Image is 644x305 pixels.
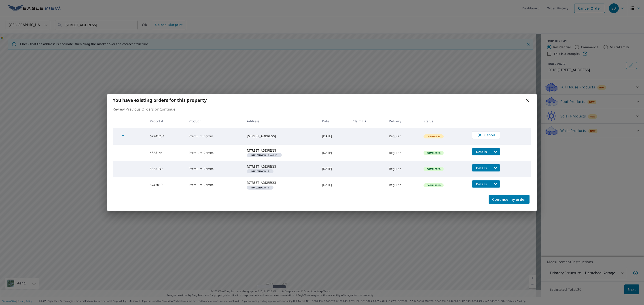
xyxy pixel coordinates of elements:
td: 67741234 [146,128,185,145]
td: [DATE] [318,145,349,161]
th: Date [318,115,349,128]
button: filesDropdownBtn-5747019 [491,180,500,188]
td: 5823144 [146,145,185,161]
div: [STREET_ADDRESS] [247,148,315,153]
button: Continue my order [489,195,530,204]
td: [DATE] [318,161,349,177]
button: detailsBtn-5747019 [472,180,491,188]
td: [DATE] [318,128,349,145]
span: In Process [424,135,443,138]
td: Regular [385,161,420,177]
span: Completed [424,184,443,187]
span: 1 [249,186,272,189]
div: [STREET_ADDRESS] [247,134,315,138]
span: Cancel [477,132,495,138]
td: Regular [385,145,420,161]
span: Completed [424,167,443,171]
em: Building ID [251,170,266,172]
th: Product [185,115,244,128]
b: You have existing orders for this property [113,97,207,103]
td: Premium Comm. [185,161,244,177]
div: [STREET_ADDRESS] [247,180,315,185]
em: Building ID [251,154,266,156]
td: Regular [385,128,420,145]
th: Report # [146,115,185,128]
td: Regular [385,177,420,193]
button: filesDropdownBtn-5823139 [491,164,500,171]
th: Claim ID [349,115,385,128]
td: Premium Comm. [185,128,244,145]
span: Details [475,182,488,186]
span: Details [475,166,488,170]
th: Delivery [385,115,420,128]
td: Premium Comm. [185,145,244,161]
p: Review Previous Orders or Continue [113,107,531,112]
span: 7 [249,170,272,172]
button: filesDropdownBtn-5823144 [491,148,500,155]
td: 5823139 [146,161,185,177]
span: 9 and 10 [249,154,280,156]
td: 5747019 [146,177,185,193]
button: Cancel [472,131,500,139]
span: Details [475,150,488,154]
th: Status [420,115,468,128]
td: [DATE] [318,177,349,193]
td: Premium Comm. [185,177,244,193]
button: detailsBtn-5823144 [472,148,491,155]
span: Continue my order [492,196,526,203]
button: detailsBtn-5823139 [472,164,491,171]
em: Building ID [251,186,266,189]
span: Completed [424,151,443,155]
th: Address [243,115,318,128]
div: [STREET_ADDRESS] [247,164,315,169]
